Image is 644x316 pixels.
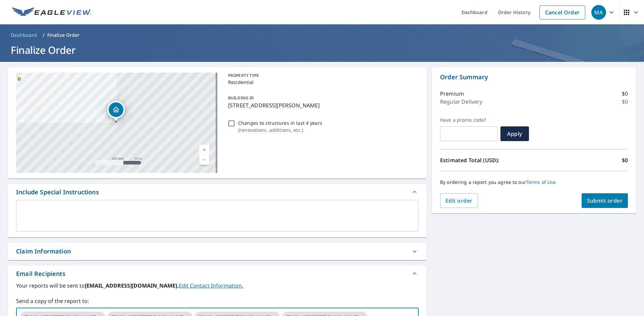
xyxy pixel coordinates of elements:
[591,5,606,20] div: MA
[440,156,534,164] p: Estimated Total (USD):
[43,31,45,39] li: /
[8,43,636,57] h1: Finalize Order
[16,188,99,197] div: Include Special Instructions
[238,126,322,133] p: ( renovations, additions, etc. )
[16,247,71,256] div: Claim Information
[228,79,416,86] p: Residential
[16,269,65,278] div: Email Recipients
[16,297,419,305] label: Send a copy of the report to:
[199,145,209,155] a: Current Level 17, Zoom In
[8,184,427,200] div: Include Special Instructions
[8,243,427,260] div: Claim Information
[440,193,478,208] button: Edit order
[85,282,179,289] b: [EMAIL_ADDRESS][DOMAIN_NAME].
[16,282,419,290] label: Your reports will be sent to
[526,179,556,185] a: Terms of Use
[238,119,322,126] p: Changes to structures in last 4 years
[228,73,416,79] p: PROPERTY TYPE
[622,90,628,98] p: $0
[47,32,80,38] p: Finalize Order
[440,179,628,185] p: By ordering a report you agree to our
[8,30,636,40] nav: breadcrumb
[440,90,464,98] p: Premium
[445,197,473,204] span: Edit order
[440,117,498,123] label: Have a promo code?
[506,130,524,137] span: Apply
[228,101,416,109] p: [STREET_ADDRESS][PERSON_NAME]
[199,155,209,165] a: Current Level 17, Zoom Out
[179,282,243,289] a: EditContactInfo
[539,5,585,19] a: Cancel Order
[500,126,529,141] button: Apply
[8,30,40,40] a: Dashboard
[622,98,628,106] p: $0
[587,197,623,204] span: Submit order
[228,95,254,101] p: BUILDING ID
[11,32,37,38] span: Dashboard
[440,98,482,106] p: Regular Delivery
[582,193,628,208] button: Submit order
[440,73,628,82] p: Order Summary
[12,7,91,17] img: EV Logo
[107,101,125,122] div: Dropped pin, building 1, Residential property, 1009 Jansen Ave Capitol Heights, MD 20743
[622,156,628,164] p: $0
[8,266,427,282] div: Email Recipients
